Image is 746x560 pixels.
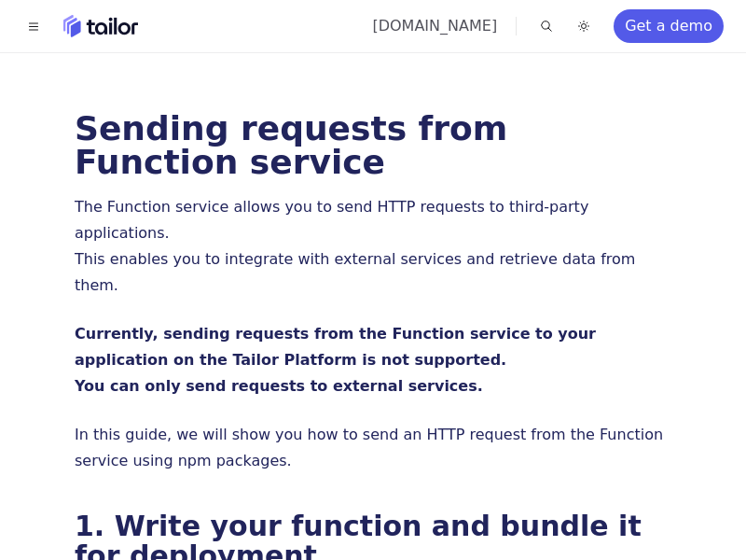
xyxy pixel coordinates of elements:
p: The Function service allows you to send HTTP requests to third-party applications. This enables y... [75,194,671,299]
button: Toggle navigation [22,15,45,37]
a: Get a demo [614,9,724,43]
button: Find something... [535,15,558,37]
strong: Currently, sending requests from the Function service to your application on the Tailor Platform ... [75,325,596,369]
strong: You can only send requests to external services. [75,377,483,395]
a: [DOMAIN_NAME] [372,17,497,35]
a: Sending requests from Function service [75,109,507,181]
p: In this guide, we will show you how to send an HTTP request from the Function service using npm p... [75,422,671,474]
a: Home [63,15,138,37]
button: Toggle dark mode [573,15,595,37]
